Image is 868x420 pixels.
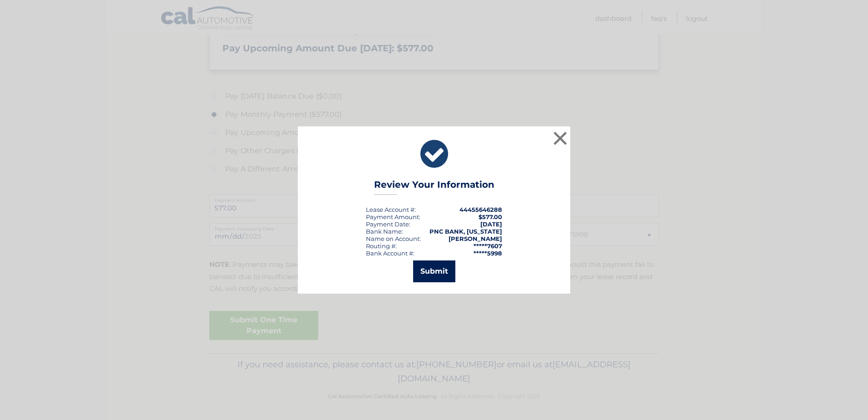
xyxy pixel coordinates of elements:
h3: Review Your Information [374,179,494,195]
div: Bank Name: [366,228,403,235]
div: Name on Account: [366,235,421,242]
span: $577.00 [478,213,502,220]
strong: PNC BANK, [US_STATE] [429,228,502,235]
div: Lease Account #: [366,206,416,213]
div: Bank Account #: [366,250,414,257]
button: × [551,129,569,147]
div: : [366,220,410,228]
strong: 44455646288 [459,206,502,213]
strong: [PERSON_NAME] [449,235,502,242]
span: Payment Date [366,220,409,228]
button: Submit [413,260,455,282]
span: [DATE] [480,220,502,228]
div: Routing #: [366,242,397,250]
div: Payment Amount: [366,213,420,220]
